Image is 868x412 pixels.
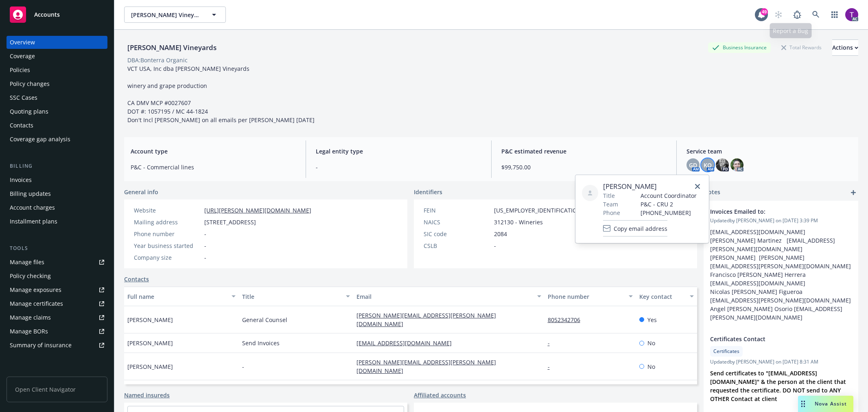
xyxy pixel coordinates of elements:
[316,163,481,171] span: -
[7,77,107,90] a: Policy changes
[7,162,107,170] div: Billing
[7,325,107,338] a: Manage BORs
[7,36,107,49] a: Overview
[356,311,496,328] a: [PERSON_NAME][EMAIL_ADDRESS][PERSON_NAME][DOMAIN_NAME]
[424,230,491,238] div: SIC code
[353,287,544,306] button: Email
[704,328,858,410] div: Certificates ContactCertificatesUpdatedby [PERSON_NAME] on [DATE] 8:31 AMSend certificates to "[E...
[639,292,685,301] div: Key contact
[242,316,287,324] span: General Counsel
[770,7,787,23] a: Start snowing
[7,368,107,376] div: Analytics hub
[494,241,496,250] span: -
[10,64,30,77] div: Policies
[7,270,107,283] a: Policy checking
[10,173,32,186] div: Invoices
[761,8,768,15] div: 49
[544,287,636,306] button: Phone number
[356,339,458,347] a: [EMAIL_ADDRESS][DOMAIN_NAME]
[689,161,697,169] span: GD
[10,105,48,118] div: Quoting plans
[832,40,858,55] div: Actions
[710,358,852,366] span: Updated by [PERSON_NAME] on [DATE] 8:31 AM
[424,218,491,226] div: NAICS
[708,42,771,53] div: Business Insurance
[7,201,107,214] a: Account charges
[10,36,35,49] div: Overview
[704,201,858,328] div: Invoices Emailed to:Updatedby [PERSON_NAME] on [DATE] 3:39 PM[EMAIL_ADDRESS][DOMAIN_NAME] [PERSON...
[10,91,37,104] div: SSC Cases
[710,217,852,224] span: Updated by [PERSON_NAME] on [DATE] 3:39 PM
[424,206,491,215] div: FEIN
[704,188,720,197] span: Notes
[777,42,826,53] div: Total Rewards
[7,187,107,200] a: Billing updates
[10,77,50,90] div: Policy changes
[10,187,51,200] div: Billing updates
[710,335,831,343] span: Certificates Contact
[7,311,107,324] a: Manage claims
[647,339,655,347] span: No
[124,188,158,196] span: General info
[7,105,107,118] a: Quoting plans
[10,283,61,296] div: Manage exposures
[204,253,206,262] span: -
[716,158,729,171] img: photo
[641,208,697,217] span: [PHONE_NUMBER]
[494,230,507,238] span: 2084
[789,7,805,23] a: Report a Bug
[845,8,858,21] img: photo
[124,287,239,306] button: Full name
[424,241,491,250] div: CSLB
[641,200,697,208] span: P&C - CRU 2
[124,7,226,23] button: [PERSON_NAME] Vineyards
[10,297,63,310] div: Manage certificates
[10,256,44,269] div: Manage files
[614,224,667,232] span: Copy email address
[124,391,170,399] a: Named insureds
[798,396,853,412] button: Nova Assist
[687,147,852,156] span: Service team
[548,339,556,347] a: -
[647,316,657,324] span: Yes
[127,362,173,371] span: [PERSON_NAME]
[7,133,107,146] a: Coverage gap analysis
[134,230,201,238] div: Phone number
[548,316,587,324] a: 8052342706
[131,163,296,171] span: P&C - Commercial lines
[647,362,655,371] span: No
[134,218,201,226] div: Mailing address
[7,339,107,352] a: Summary of insurance
[242,292,341,301] div: Title
[242,362,244,371] span: -
[7,215,107,228] a: Installment plans
[641,191,697,200] span: Account Coordinator
[10,311,51,324] div: Manage claims
[134,206,201,215] div: Website
[204,218,256,226] span: [STREET_ADDRESS]
[10,215,57,228] div: Installment plans
[730,158,743,171] img: photo
[127,292,227,301] div: Full name
[134,253,201,262] div: Company size
[704,161,712,169] span: KO
[131,147,296,156] span: Account type
[7,3,107,26] a: Accounts
[356,292,532,301] div: Email
[204,206,311,214] a: [URL][PERSON_NAME][DOMAIN_NAME]
[204,241,206,250] span: -
[356,358,496,375] a: [PERSON_NAME][EMAIL_ADDRESS][PERSON_NAME][DOMAIN_NAME]
[501,147,667,156] span: P&C estimated revenue
[34,11,60,18] span: Accounts
[693,182,702,191] a: close
[10,133,70,146] div: Coverage gap analysis
[7,244,107,252] div: Tools
[124,42,220,53] div: [PERSON_NAME] Vineyards
[713,348,739,355] span: Certificates
[603,182,697,191] span: [PERSON_NAME]
[7,50,107,63] a: Coverage
[710,207,831,216] span: Invoices Emailed to:
[7,297,107,310] a: Manage certificates
[239,287,354,306] button: Title
[7,377,107,402] span: Open Client Navigator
